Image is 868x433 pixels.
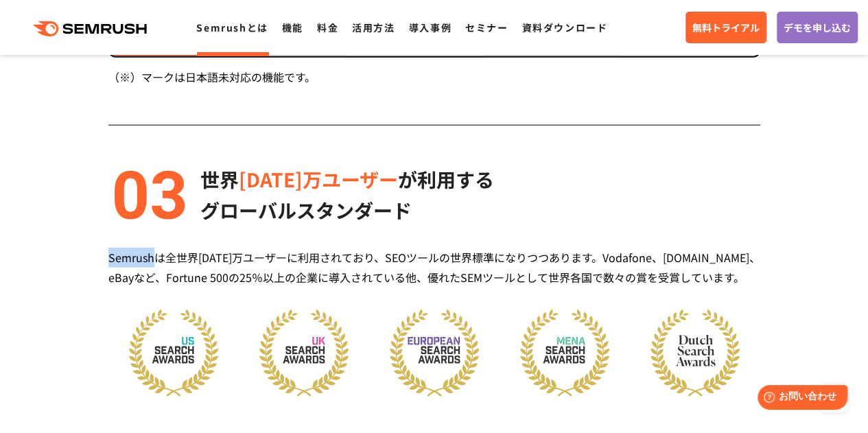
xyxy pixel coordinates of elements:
[108,164,191,226] img: alt
[196,21,268,34] a: Semrushとは
[239,165,398,193] span: [DATE]万ユーザー
[777,12,858,43] a: デモを申し込む
[521,21,607,34] a: 資料ダウンロード
[200,195,494,226] p: グローバルスタンダード
[746,379,853,418] iframe: Help widget launcher
[259,309,349,397] img: uk award
[409,21,451,34] a: 導入事例
[352,21,395,34] a: 活用方法
[685,12,766,43] a: 無料トライアル
[108,69,760,86] div: （※）マークは日本語未対応の機能です。
[317,21,338,34] a: 料金
[520,309,609,397] img: mena award
[282,21,303,34] a: 機能
[390,309,479,397] img: eu award
[784,20,851,35] span: デモを申し込む
[200,164,494,195] p: 世界 が利用する
[108,248,760,288] div: Semrushは全世界[DATE]万ユーザーに利用されており、SEOツールの世界標準になりつつあります。Vodafone、[DOMAIN_NAME]、eBayなど、Fortune 500の25％...
[692,20,760,35] span: 無料トライアル
[650,309,740,397] img: dutch award
[129,309,218,397] img: us award
[465,21,508,34] a: セミナー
